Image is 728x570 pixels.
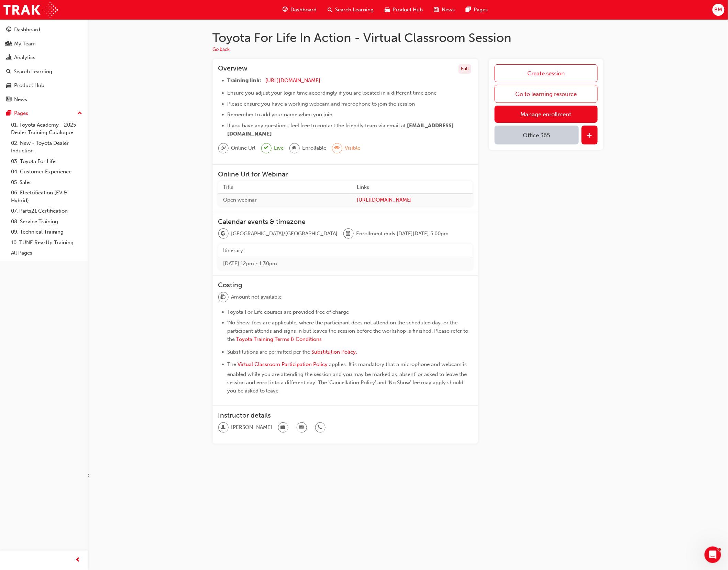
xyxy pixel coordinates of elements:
[8,248,85,258] a: All Pages
[14,54,35,62] div: Analytics
[231,230,338,238] span: [GEOGRAPHIC_DATA]/[GEOGRAPHIC_DATA]
[8,120,85,138] a: 01. Toyota Academy - 2025 Dealer Training Catalogue
[357,196,467,204] a: [URL][DOMAIN_NAME]
[218,64,248,74] h3: Overview
[8,156,85,167] a: 03. Toyota For Life
[228,77,262,84] span: Training link:
[218,281,473,289] h3: Costing
[281,423,286,432] span: briefcase-icon
[459,64,471,74] div: Full
[8,138,85,156] a: 02. New - Toyota Dealer Induction
[228,320,470,342] span: 'No Show' fees are applicable, where the participant does not attend on the scheduled day, or the...
[218,411,473,419] h3: Instructor details
[6,110,11,117] span: pages-icon
[393,6,423,14] span: Product Hub
[6,97,11,103] span: news-icon
[495,85,597,103] a: Go to learning resource
[8,187,85,206] a: 06. Electrification (EV & Hybrid)
[705,547,721,563] iframe: Intercom live chat
[77,109,82,118] span: up-icon
[218,244,473,257] th: Itinerary
[264,144,268,152] span: tick-icon
[76,556,81,565] span: prev-icon
[713,4,725,16] button: BM
[495,126,578,144] button: Office 365
[3,107,85,120] button: Pages
[14,40,36,48] div: My Team
[3,93,85,106] a: News
[495,106,597,123] a: Manage enrollment
[213,46,230,54] button: Go back
[228,90,437,96] span: Ensure you adjust your login time accordingly if you are located in a different time zone
[442,6,455,14] span: News
[14,82,44,89] div: Product Hub
[6,27,11,33] span: guage-icon
[274,144,284,152] span: Live
[292,144,297,153] span: graduationCap-icon
[6,55,11,61] span: chart-icon
[231,423,273,431] span: [PERSON_NAME]
[236,336,322,342] a: Toyota Training Terms & Conditions
[582,126,598,144] button: plus-icon
[429,3,461,17] a: news-iconNews
[218,170,473,178] h3: Online Url for Webinar
[228,361,468,394] span: applies. It is mandatory that a microphone and webcam is enabled while you are attending the sess...
[228,122,454,137] span: [EMAIL_ADDRESS][DOMAIN_NAME]
[3,2,58,18] img: Trak
[218,218,473,226] h3: Calendar events & timezone
[302,144,327,152] span: Enrollable
[228,122,406,129] span: If you have any questions, feel free to contact the friendly team via email at
[322,3,379,17] a: search-iconSearch Learning
[345,144,361,152] span: Visible
[434,6,439,14] span: news-icon
[346,229,351,238] span: calendar-icon
[461,3,494,17] a: pages-iconPages
[218,257,473,270] td: [DATE] 12pm - 1:30pm
[228,309,349,315] span: Toyota For Life courses are provided free of charge
[3,37,85,50] a: My Team
[283,6,288,14] span: guage-icon
[238,361,328,367] a: Virtual Classroom Participation Policy
[8,166,85,177] a: 04. Customer Experience
[213,30,603,45] h1: Toyota For Life In Action - Virtual Classroom Session
[266,77,321,84] a: [URL][DOMAIN_NAME]
[587,132,593,139] span: plus-icon
[228,111,333,118] span: Remember to add your name when you join
[312,349,357,355] a: Substitution Policy.
[3,51,85,64] a: Analytics
[14,96,27,104] div: News
[379,3,429,17] a: car-iconProduct Hub
[715,6,723,14] span: BM
[356,230,449,238] span: Enrollment ends [DATE][DATE] 5:00pm
[474,6,488,14] span: Pages
[466,6,471,14] span: pages-icon
[231,293,282,301] span: Amount not available
[328,6,333,14] span: search-icon
[221,144,226,153] span: sessionType_ONLINE_URL-icon
[318,423,323,432] span: phone-icon
[223,197,257,203] span: Open webinar
[8,206,85,216] a: 07. Parts21 Certification
[221,423,226,432] span: man-icon
[8,227,85,237] a: 09. Technical Training
[228,361,236,367] span: The
[221,293,226,302] span: money-icon
[3,65,85,78] a: Search Learning
[385,6,390,14] span: car-icon
[6,69,11,75] span: search-icon
[291,6,317,14] span: Dashboard
[221,229,226,238] span: globe-icon
[14,68,52,76] div: Search Learning
[231,144,256,152] span: Online Url
[8,216,85,227] a: 08. Service Training
[335,6,374,14] span: Search Learning
[8,237,85,248] a: 10. TUNE Rev-Up Training
[3,79,85,92] a: Product Hub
